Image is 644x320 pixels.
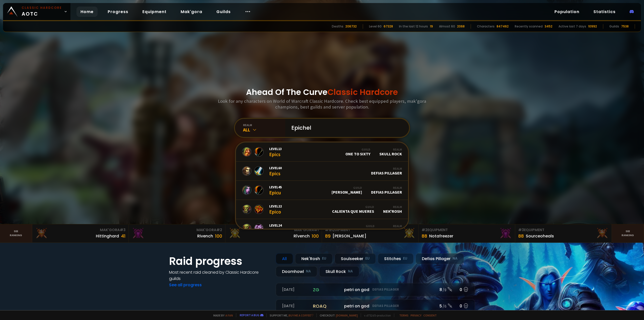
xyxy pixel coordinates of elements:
div: 41 [121,233,126,239]
div: One to Sixty [345,148,370,156]
span: Made by [210,313,233,317]
span: Level 60 [269,166,282,170]
a: Guilds [212,7,235,17]
div: Rîvench [294,233,310,239]
a: #3Equipment88Sourceoheals [515,224,612,242]
small: NA [306,269,311,274]
div: The New Horde [344,224,375,233]
div: 206732 [345,24,357,29]
div: Stitches [384,224,402,233]
span: v. d752d5 - production [361,313,391,317]
small: NA [453,256,458,261]
span: # 1 [325,227,330,232]
span: # 2 [216,227,222,232]
div: Guild [332,205,374,209]
div: Skull Rock [379,148,402,156]
div: [PERSON_NAME] [332,186,362,195]
a: [DATE]zgpetri on godDefias Pillager8 /90 [276,283,475,296]
a: a fan [225,313,233,317]
a: Classic HardcoreAOTC [3,3,70,20]
h1: Ahead Of The Curve [246,86,398,98]
div: 88 [422,233,427,239]
div: Epico [269,204,282,215]
div: 100 [215,233,222,239]
div: 7538 [621,24,629,29]
a: Seeranking [612,224,644,242]
a: Progress [104,7,132,17]
div: Mak'Gora [228,227,319,233]
div: Realm [379,148,402,151]
div: Guild [345,148,370,151]
small: EU [403,256,407,261]
a: #1Equipment89[PERSON_NAME] [322,224,419,242]
a: Equipment [138,7,171,17]
span: Level 45 [269,185,282,189]
div: Defias Pillager [371,167,402,175]
a: Home [76,7,98,17]
a: [DATE]roaqpetri on godDefias Pillager5 /60 [276,299,475,313]
div: Epics [269,147,282,157]
div: Calienta que Mueres [332,205,374,214]
div: Defias Pillager [371,186,402,195]
div: Realm [371,186,402,190]
div: Mak'Gora [132,227,222,233]
a: Mak'Gora#2Rivench100 [129,224,225,242]
div: 67328 [384,24,393,29]
small: Classic Hardcore [22,6,62,10]
div: Deaths [332,24,343,29]
div: Equipment [422,227,512,233]
div: All [243,127,285,133]
div: 89 [325,233,331,239]
div: realm [243,123,285,127]
div: Nek'Rosh [295,253,333,264]
span: AOTC [22,6,62,18]
div: Mak'Gora [35,227,126,233]
div: Hittinghard [96,233,119,239]
div: Skull Rock [319,266,359,277]
a: Terms [399,313,409,317]
a: Privacy [411,313,421,317]
div: Guilds [609,24,619,29]
div: Level 60 [369,24,382,29]
div: Realm [384,224,402,228]
div: 19 [430,24,433,29]
div: 10992 [588,24,597,29]
a: Population [550,7,583,17]
div: Recently scanned [515,24,543,29]
div: Active last 7 days [558,24,586,29]
div: Sourceoheals [526,233,554,239]
small: EU [322,256,326,261]
h1: Raid progress [169,253,270,269]
div: Soulseeker [335,253,376,264]
span: Level 22 [269,204,282,208]
div: Nek'Rosh [383,205,402,214]
h4: Most recent raid cleaned by Classic Hardcore guilds [169,269,270,282]
div: Stitches [378,253,414,264]
input: Search a character... [288,119,403,137]
span: Support me, [266,313,313,317]
div: [PERSON_NAME] [333,233,366,239]
div: Equipment [325,227,415,233]
a: Mak'gora [177,7,206,17]
a: Level60EpicsRealmDefias Pillager [236,162,408,181]
a: [DOMAIN_NAME] [336,313,358,317]
a: Level13EpicsGuildOne to SixtyRealmSkull Rock [236,143,408,162]
div: Equipment [518,227,609,233]
a: Buy me a coffee [289,313,313,317]
span: Level 24 [269,223,282,228]
a: Statistics [589,7,620,17]
span: # 3 [518,227,524,232]
a: Mak'Gora#3Hittinghard41 [32,224,129,242]
div: Realm [371,167,402,170]
span: # 2 [422,227,427,232]
span: # 3 [120,227,126,232]
div: Guild [344,224,375,228]
a: See all progress [169,282,202,288]
div: Notafreezer [429,233,453,239]
div: Rivench [197,233,213,239]
a: Level24EpicwGuildThe New HordeRealmStitches [236,219,408,238]
span: Checkout [316,313,358,317]
div: Defias Pillager [416,253,464,264]
span: # 1 [314,227,319,232]
a: Report a bug [240,313,259,317]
